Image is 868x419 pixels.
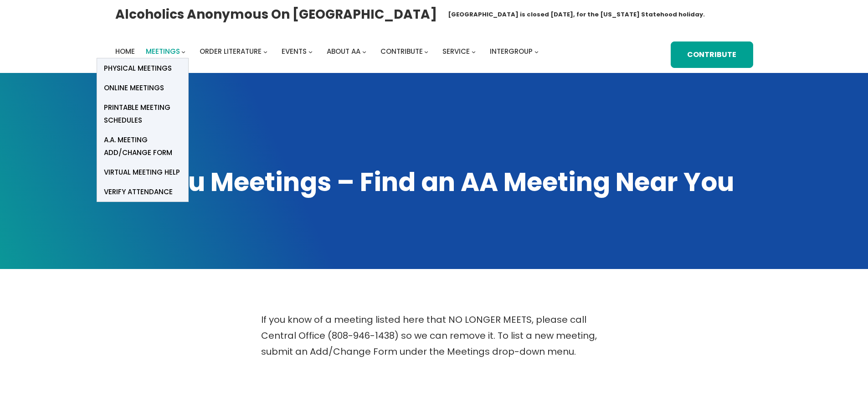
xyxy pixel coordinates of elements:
a: Events [282,45,307,58]
span: Meetings [146,47,180,56]
a: About AA [327,45,360,58]
span: Online Meetings [104,82,164,94]
button: Meetings submenu [181,49,185,53]
span: Physical Meetings [104,62,172,75]
span: Virtual Meeting Help [104,166,180,179]
span: verify attendance [104,186,173,198]
a: Service [442,45,470,58]
span: Intergroup [490,47,533,56]
span: A.A. Meeting Add/Change Form [104,134,181,159]
span: Printable Meeting Schedules [104,101,181,127]
button: Contribute submenu [424,49,428,53]
a: Alcoholics Anonymous on [GEOGRAPHIC_DATA] [115,3,437,26]
span: About AA [327,47,360,56]
a: Virtual Meeting Help [97,162,188,182]
button: Order Literature submenu [263,49,267,53]
span: Service [442,47,470,56]
a: Printable Meeting Schedules [97,98,188,130]
span: Home [115,47,135,56]
a: A.A. Meeting Add/Change Form [97,130,188,162]
h1: [GEOGRAPHIC_DATA] is closed [DATE], for the [US_STATE] Statehood holiday. [448,10,705,19]
a: Intergroup [490,45,533,58]
a: Contribute [671,41,753,68]
a: Online Meetings [97,78,188,98]
a: Contribute [380,45,423,58]
button: Events submenu [308,49,313,53]
h1: Oahu Meetings – Find an AA Meeting Near You [115,165,753,200]
a: verify attendance [97,182,188,202]
span: Contribute [380,47,423,56]
span: Order Literature [200,47,262,56]
button: Intergroup submenu [534,49,539,53]
p: If you know of a meeting listed here that NO LONGER MEETS, please call Central Office (808-946-14... [261,312,607,360]
button: Service submenu [472,49,476,53]
button: About AA submenu [362,49,366,53]
span: Events [282,47,307,56]
a: Meetings [146,45,180,58]
a: Physical Meetings [97,58,188,78]
a: Home [115,45,135,58]
nav: Intergroup [115,45,542,58]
